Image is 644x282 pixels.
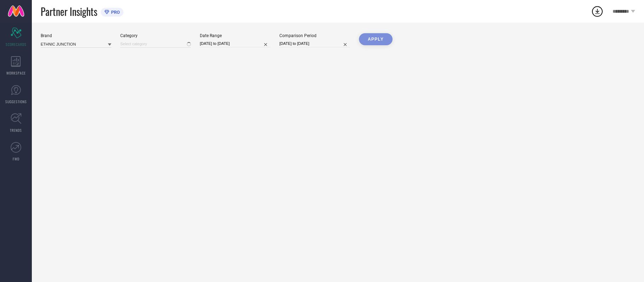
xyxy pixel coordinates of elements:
[279,33,350,38] div: Comparison Period
[5,99,27,104] span: SUGGESTIONS
[13,156,19,161] span: FWD
[41,4,97,19] span: Partner Insights
[120,33,191,38] div: Category
[109,10,120,15] span: PRO
[279,40,350,47] input: Select comparison period
[6,42,27,47] span: SCORECARDS
[10,128,22,133] span: TRENDS
[41,33,111,38] div: Brand
[6,70,26,76] span: WORKSPACE
[200,40,271,47] input: Select date range
[200,33,271,38] div: Date Range
[591,5,604,18] div: Open download list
